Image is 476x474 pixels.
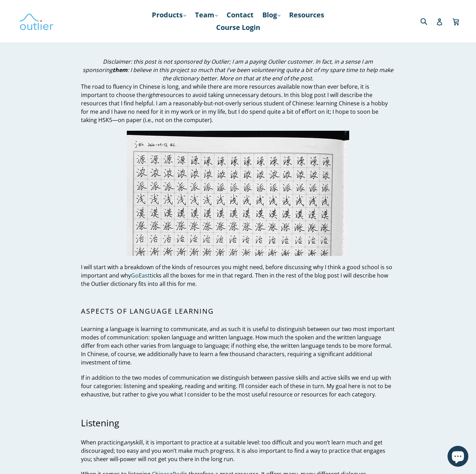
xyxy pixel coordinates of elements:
[419,14,438,28] input: Search
[81,438,395,463] p: When practicing skill, it is important to practice at a suitable level: too difficult and you won...
[445,446,470,468] inbox-online-store-chat: Shopify online store chat
[83,58,393,82] em: Disclaimer: this post is not sponsored by Outlier; I am a paying Outlier customer. In fact, in a ...
[131,272,150,280] a: GoEast
[259,9,284,21] a: Blog
[81,307,395,315] h2: Aspects of language learning
[81,418,395,428] h3: Listening
[19,11,54,31] img: Outlier Linguistics
[113,66,128,74] strong: them
[81,325,395,367] p: Learning a language is learning to communicate, and as such it is useful to distinguish between o...
[148,9,190,21] a: Products
[145,91,158,99] em: right
[124,439,133,446] em: any
[191,9,221,21] a: Team
[223,9,257,21] a: Contact
[213,21,264,34] a: Course Login
[81,373,395,399] p: If in addition to the two modes of communication we distinguish between passive skills and active...
[81,82,395,124] p: The road to fluency in Chinese is long, and while there are more resources available now than eve...
[286,9,328,21] a: Resources
[81,263,395,288] p: I will start with a breakdown of the kinds of resources you might need, before discussing why I t...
